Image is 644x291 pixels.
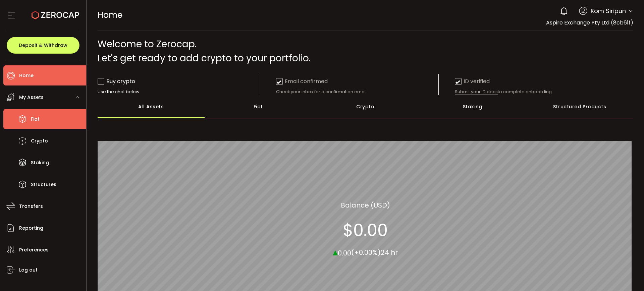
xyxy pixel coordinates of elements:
span: 0.00 [338,248,351,257]
div: Fiat [205,95,312,118]
section: Balance (USD) [341,200,390,210]
div: Email confirmed [276,77,328,85]
span: Crypto [31,136,48,146]
div: All Assets [98,95,205,118]
span: Aspire Exchange Pty Ltd (8cb61f) [546,19,633,26]
span: Home [19,71,34,80]
div: Welcome to Zerocap. Let's get ready to add crypto to your portfolio. [98,37,634,65]
span: Structures [31,180,56,189]
div: to complete onboarding. [455,89,617,95]
button: Deposit & Withdraw [7,37,79,54]
div: Buy crypto [98,77,135,85]
span: Preferences [19,245,49,255]
span: Staking [31,158,49,168]
iframe: Chat Widget [610,259,644,291]
span: (+0.00%) [351,248,381,257]
div: Staking [419,95,526,118]
span: 24 hr [381,248,398,257]
div: Crypto [312,95,419,118]
span: ▴ [333,244,338,259]
span: Home [98,9,122,21]
span: Log out [19,265,38,275]
span: Reporting [19,223,43,233]
div: Use the chat below [98,89,260,95]
span: My Assets [19,93,44,102]
div: ID verified [455,77,490,85]
span: Kom Siripun [591,6,626,15]
div: Structured Products [526,95,634,118]
span: Submit your ID docs [455,89,498,95]
span: Transfers [19,201,43,211]
span: Deposit & Withdraw [19,43,67,48]
div: Check your inbox for a confirmation email. [276,89,438,95]
span: Fiat [31,114,40,124]
section: $0.00 [343,220,388,240]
